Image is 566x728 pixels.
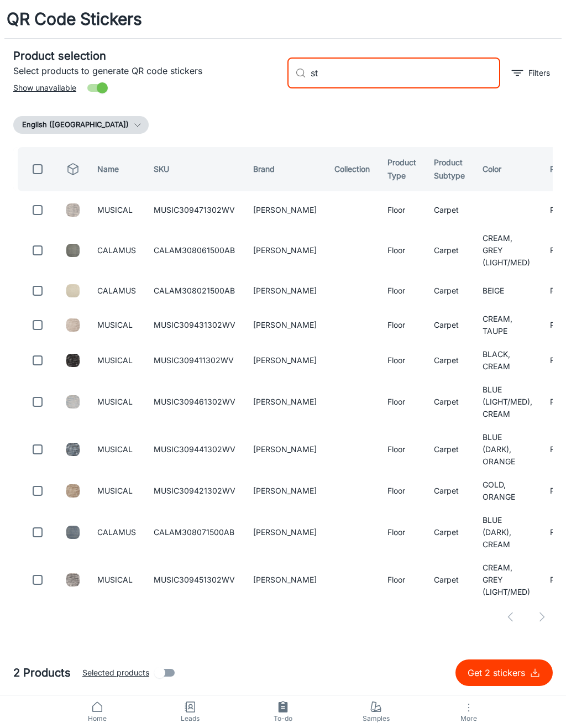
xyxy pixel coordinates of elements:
[51,695,144,728] a: Home
[88,558,145,601] td: MUSICAL
[13,82,76,94] span: Show unavailable
[379,147,425,191] th: Product Type
[145,558,244,601] td: MUSIC309451302WV
[379,475,425,506] td: Floor
[237,695,329,728] a: To-do
[379,196,425,224] td: Floor
[243,714,323,724] span: To-do
[244,380,326,423] td: [PERSON_NAME]
[13,116,149,134] button: English ([GEOGRAPHIC_DATA])
[244,428,326,471] td: [PERSON_NAME]
[425,428,474,471] td: Carpet
[425,345,474,376] td: Carpet
[326,147,379,191] th: Collection
[150,714,230,724] span: Leads
[7,7,142,32] h1: QR Code Stickers
[82,667,149,679] span: Selected products
[379,345,425,376] td: Floor
[379,558,425,601] td: Floor
[379,380,425,423] td: Floor
[311,57,500,88] input: Search by SKU, brand, collection...
[244,229,326,272] td: [PERSON_NAME]
[474,345,541,376] td: BLACK, CREAM
[379,276,425,305] td: Floor
[379,428,425,471] td: Floor
[88,345,145,376] td: MUSICAL
[13,64,279,77] p: Select products to generate QR code stickers
[145,276,244,305] td: CALAM308021500AB
[474,147,541,191] th: Color
[474,428,541,471] td: BLUE (DARK), ORANGE
[145,345,244,376] td: MUSIC309411302WV
[244,345,326,376] td: [PERSON_NAME]
[145,196,244,224] td: MUSIC309471302WV
[88,428,145,471] td: MUSICAL
[145,428,244,471] td: MUSIC309441302WV
[145,380,244,423] td: MUSIC309461302WV
[528,67,550,79] p: Filters
[474,380,541,423] td: BLUE (LIGHT/MED), CREAM
[474,511,541,554] td: BLUE (DARK), CREAM
[422,695,515,728] button: More
[244,511,326,554] td: [PERSON_NAME]
[145,229,244,272] td: CALAM308061500AB
[88,380,145,423] td: MUSICAL
[244,310,326,341] td: [PERSON_NAME]
[468,666,530,679] p: Get 2 stickers
[425,380,474,423] td: Carpet
[336,714,416,724] span: Samples
[145,310,244,341] td: MUSIC309431302WV
[425,147,474,191] th: Product Subtype
[244,196,326,224] td: [PERSON_NAME]
[474,558,541,601] td: CREAM, GREY (LIGHT/MED)
[88,196,145,224] td: MUSICAL
[13,664,71,681] h5: 2 Products
[88,475,145,506] td: MUSICAL
[13,48,279,64] h5: Product selection
[244,276,326,305] td: [PERSON_NAME]
[88,276,145,305] td: CALAMUS
[329,695,422,728] a: Samples
[425,475,474,506] td: Carpet
[88,511,145,554] td: CALAMUS
[474,229,541,272] td: CREAM, GREY (LIGHT/MED)
[244,558,326,601] td: [PERSON_NAME]
[145,511,244,554] td: CALAM308071500AB
[379,229,425,272] td: Floor
[425,558,474,601] td: Carpet
[429,714,509,722] span: More
[145,147,244,191] th: SKU
[425,310,474,341] td: Carpet
[474,310,541,341] td: CREAM, TAUPE
[244,475,326,506] td: [PERSON_NAME]
[145,475,244,506] td: MUSIC309421302WV
[425,276,474,305] td: Carpet
[144,695,237,728] a: Leads
[244,147,326,191] th: Brand
[509,64,553,82] button: filter
[425,196,474,224] td: Carpet
[379,310,425,341] td: Floor
[379,511,425,554] td: Floor
[425,229,474,272] td: Carpet
[57,714,137,724] span: Home
[88,310,145,341] td: MUSICAL
[455,659,553,686] button: Get 2 stickers
[425,511,474,554] td: Carpet
[88,229,145,272] td: CALAMUS
[474,475,541,506] td: GOLD, ORANGE
[88,147,145,191] th: Name
[474,276,541,305] td: BEIGE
